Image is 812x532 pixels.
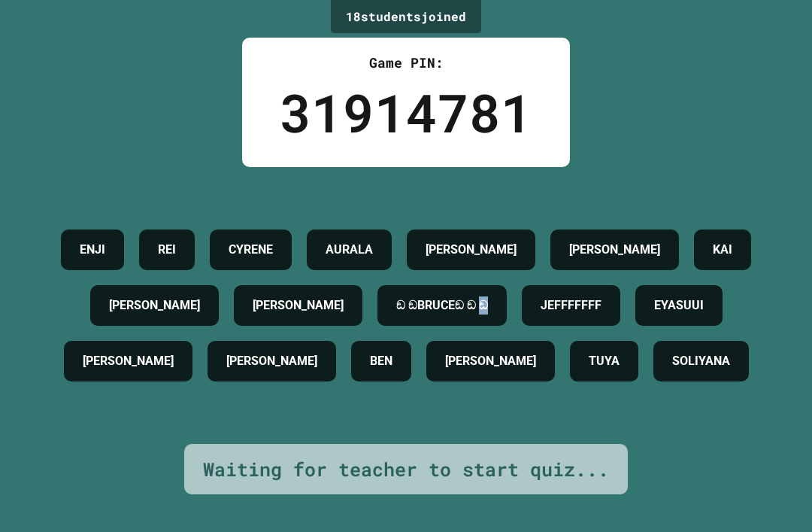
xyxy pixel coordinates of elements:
[83,352,174,370] h4: [PERSON_NAME]
[569,241,660,259] h4: [PERSON_NAME]
[280,53,532,73] div: Game PIN:
[109,296,200,315] h4: [PERSON_NAME]
[589,352,620,370] h4: TUYA
[229,241,273,259] h4: CYRENE
[672,352,730,370] h4: SOLIYANA
[80,241,105,259] h4: ENJI
[713,241,732,259] h4: KAI
[370,352,392,370] h4: BEN
[226,352,317,370] h4: [PERSON_NAME]
[158,241,176,259] h4: REI
[396,296,488,315] h4: ඞ ඞBRUCEඞ ඞ ඞ
[541,296,601,315] h4: JEFFFFFFF
[426,241,517,259] h4: [PERSON_NAME]
[280,73,532,152] div: 31914781
[445,352,536,370] h4: [PERSON_NAME]
[654,296,704,315] h4: EYASUUI
[203,455,609,484] div: Waiting for teacher to start quiz...
[253,296,344,315] h4: [PERSON_NAME]
[326,241,373,259] h4: AURALA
